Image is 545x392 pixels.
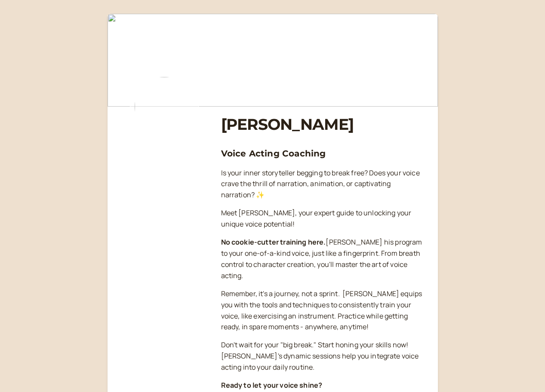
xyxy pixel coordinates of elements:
[221,115,424,134] h1: [PERSON_NAME]
[221,237,424,282] p: [PERSON_NAME] his program to your one-of-a-kind voice, just like a fingerprint. From breath contr...
[221,168,424,201] p: Is your inner storyteller begging to break free? Does your voice crave the thrill of narration, a...
[221,147,424,160] h3: Voice Acting Coaching
[221,237,326,247] strong: No cookie-cutter training here.
[221,380,323,390] strong: Ready to let your voice shine?
[221,340,424,373] p: Don't wait for your "big break." Start honing your skills now! [PERSON_NAME]'s dynamic sessions h...
[221,288,424,333] p: Remember, it's a journey, not a sprint. ‍ [PERSON_NAME] equips you with the tools and techniques ...
[221,208,424,230] p: Meet [PERSON_NAME], your expert guide to unlocking your unique voice potential!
